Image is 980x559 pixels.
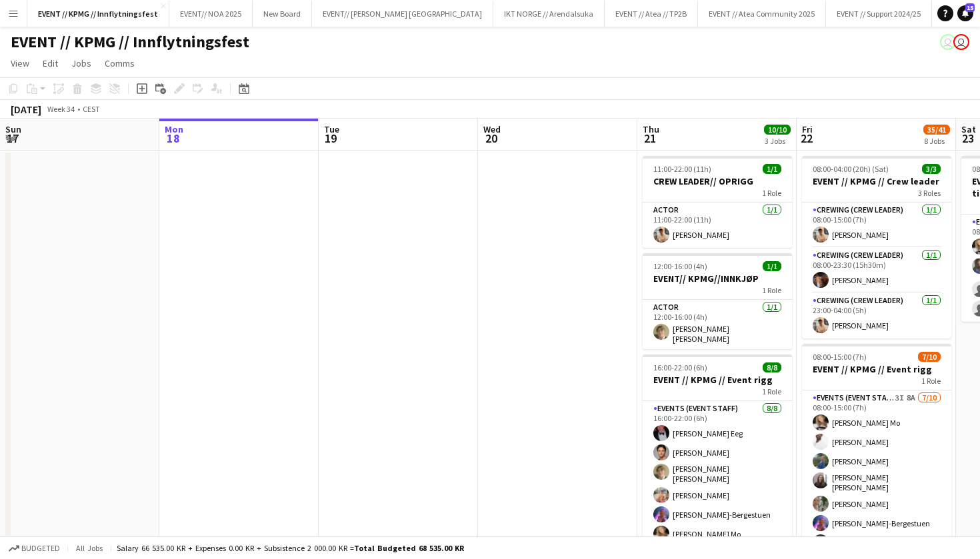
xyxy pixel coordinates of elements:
[800,131,813,146] span: 22
[83,104,100,114] div: CEST
[924,136,949,146] div: 8 Jobs
[762,188,781,198] span: 1 Role
[641,131,659,146] span: 21
[493,1,605,27] button: IKT NORGE // Arendalsuka
[11,32,249,52] h1: EVENT // KPMG // Innflytningsfest
[764,125,791,135] span: 10/10
[653,261,707,271] span: 12:00-16:00 (4h)
[21,544,60,553] span: Budgeted
[826,1,932,27] button: EVENT // Support 2024/25
[117,543,464,553] div: Salary 66 535.00 KR + Expenses 0.00 KR + Subsistence 2 000.00 KR =
[605,1,698,27] button: EVENT // Atea // TP2B
[922,164,941,174] span: 3/3
[653,164,711,174] span: 11:00-22:00 (11h)
[763,362,781,372] span: 8/8
[643,300,792,349] app-card-role: Actor1/112:00-16:00 (4h)[PERSON_NAME] [PERSON_NAME]
[802,248,951,293] app-card-role: Crewing (Crew Leader)1/108:00-23:30 (15h30m)[PERSON_NAME]
[169,1,253,27] button: EVENT// NOA 2025
[11,57,29,69] span: View
[73,543,105,553] span: All jobs
[643,273,792,284] h3: EVENT// KPMG//INNKJØP
[643,354,792,552] app-job-card: 16:00-22:00 (6h)8/8EVENT // KPMG // Event rigg1 RoleEvents (Event Staff)8/816:00-22:00 (6h)[PERSO...
[643,123,659,135] span: Thu
[163,131,183,146] span: 18
[802,344,951,541] app-job-card: 08:00-15:00 (7h)7/10EVENT // KPMG // Event rigg1 RoleEvents (Event Staff)3I8A7/1008:00-15:00 (7h)...
[37,55,63,72] a: Edit
[44,104,77,114] span: Week 34
[802,156,951,338] app-job-card: 08:00-04:00 (20h) (Sat)3/3EVENT // KPMG // Crew leader3 RolesCrewing (Crew Leader)1/108:00-15:00 ...
[5,55,35,72] a: View
[918,352,941,362] span: 7/10
[324,123,339,135] span: Tue
[643,203,792,248] app-card-role: Actor1/111:00-22:00 (11h)[PERSON_NAME]
[481,131,501,146] span: 20
[953,34,969,50] app-user-avatar: Ylva Barane
[802,363,951,375] h3: EVENT // KPMG // Event rigg
[698,1,826,27] button: EVENT // Atea Community 2025
[765,136,790,146] div: 3 Jobs
[165,123,183,135] span: Mon
[3,131,21,146] span: 17
[43,57,58,69] span: Edit
[66,55,97,72] a: Jobs
[921,376,941,386] span: 1 Role
[105,57,135,69] span: Comms
[354,543,464,553] span: Total Budgeted 68 535.00 KR
[253,1,312,27] button: New Board
[802,293,951,338] app-card-role: Crewing (Crew Leader)1/123:00-04:00 (5h)[PERSON_NAME]
[71,57,91,69] span: Jobs
[918,188,941,198] span: 3 Roles
[923,125,950,135] span: 35/41
[813,352,867,362] span: 08:00-15:00 (7h)
[312,1,493,27] button: EVENT// [PERSON_NAME] [GEOGRAPHIC_DATA]
[763,164,781,174] span: 1/1
[11,103,41,116] div: [DATE]
[802,203,951,248] app-card-role: Crewing (Crew Leader)1/108:00-15:00 (7h)[PERSON_NAME]
[762,285,781,295] span: 1 Role
[957,5,973,21] a: 15
[763,261,781,271] span: 1/1
[643,253,792,349] app-job-card: 12:00-16:00 (4h)1/1EVENT// KPMG//INNKJØP1 RoleActor1/112:00-16:00 (4h)[PERSON_NAME] [PERSON_NAME]
[643,156,792,248] app-job-card: 11:00-22:00 (11h)1/1CREW LEADER// OPRIGG1 RoleActor1/111:00-22:00 (11h)[PERSON_NAME]
[5,123,21,135] span: Sun
[959,131,976,146] span: 23
[813,164,889,174] span: 08:00-04:00 (20h) (Sat)
[965,3,975,12] span: 15
[802,175,951,187] h3: EVENT // KPMG // Crew leader
[483,123,501,135] span: Wed
[762,386,781,396] span: 1 Role
[322,131,339,146] span: 19
[802,123,813,135] span: Fri
[961,123,976,135] span: Sat
[643,374,792,386] h3: EVENT // KPMG // Event rigg
[27,1,169,27] button: EVENT // KPMG // Innflytningsfest
[940,34,956,50] app-user-avatar: Daniel Andersen
[7,541,62,556] button: Budgeted
[643,175,792,187] h3: CREW LEADER// OPRIGG
[653,362,707,372] span: 16:00-22:00 (6h)
[99,55,140,72] a: Comms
